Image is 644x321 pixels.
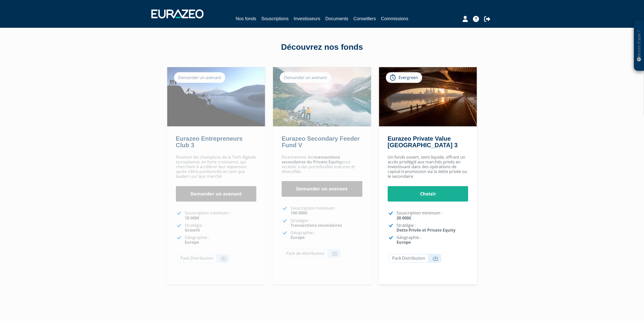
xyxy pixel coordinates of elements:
[397,235,468,245] p: Géographie :
[151,9,203,18] img: 1732889491-logotype_eurazeo_blanc_rvb.png
[176,135,243,149] a: Eurazeo Entrepreneurs Club 3
[283,249,341,258] a: Pack de distribution
[236,15,256,23] a: Nos fonds
[294,15,320,22] a: Investisseurs
[177,254,230,263] a: Pack Distribution
[397,227,455,233] strong: Dette Privée et Private Equity
[381,15,408,22] a: Commissions
[282,154,341,165] strong: transactions secondaires du Private Equity
[386,72,422,83] div: Evergreen
[290,223,342,228] strong: Transactions secondaires
[397,239,411,245] strong: Europe
[185,223,257,233] p: Stratégie :
[290,230,362,240] p: Géographie :
[388,135,458,149] a: Eurazeo Private Value [GEOGRAPHIC_DATA] 3
[397,211,468,220] p: Souscription minimum :
[290,210,307,216] strong: 100 000€
[290,206,362,215] p: Souscription minimum :
[185,227,200,233] strong: Growth
[185,239,199,245] strong: Europe
[388,186,468,202] a: Choisir
[273,67,371,126] img: Eurazeo Secondary Feeder Fund V
[325,15,348,22] a: Documents
[178,41,466,53] div: Découvrez nos fonds
[261,15,288,22] a: Souscriptions
[167,67,265,126] img: Eurazeo Entrepreneurs Club 3
[290,218,362,228] p: Stratégie :
[282,181,362,197] a: Demander un avenant
[174,72,225,83] div: Demander un avenant
[388,155,468,179] p: Un fonds ouvert, semi liquide, offrant un accès privilégié aux marchés privés en investissant dan...
[282,155,362,174] p: Financement des pour accéder à des portefeuilles matures et diversifiés.
[185,235,257,245] p: Géographie :
[397,223,468,233] p: Stratégie :
[280,72,331,83] div: Demander un avenant
[636,23,642,68] p: Besoin d'aide ?
[397,215,411,221] strong: 20 000€
[354,15,376,22] a: Conseillers
[176,186,257,202] a: Demander un avenant
[290,235,305,240] strong: Europe
[185,215,199,221] strong: 10 000€
[389,254,441,263] a: Pack Distribution
[185,211,257,220] p: Souscription minimum :
[282,135,360,149] a: Eurazeo Secondary Feeder Fund V
[379,67,477,126] img: Eurazeo Private Value Europe 3
[176,155,257,179] p: Financer les champions de la Tech digitale européenne, en forte croissance, qui cherchent à accél...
